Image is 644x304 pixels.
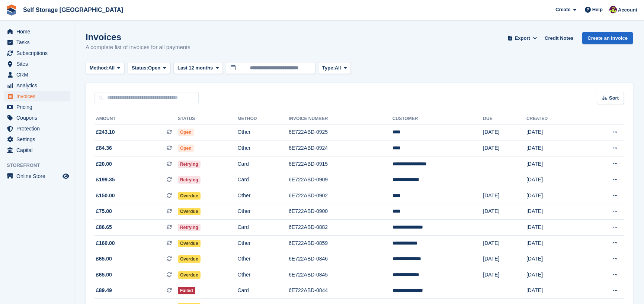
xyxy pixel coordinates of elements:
[96,239,115,247] span: £160.00
[16,69,61,80] span: CRM
[178,145,194,152] span: Open
[178,192,201,200] span: Overdue
[4,123,70,134] a: menu
[86,62,125,74] button: Method: All
[6,4,17,16] img: stora-icon-8386f47178a22dfd0bd8f6a31ec36ba5ce8667c1dd55bd0f319d3a0aa187defe.svg
[16,171,61,181] span: Online Store
[94,113,178,125] th: Amount
[4,69,70,80] a: menu
[16,91,61,101] span: Invoices
[483,140,526,156] td: [DATE]
[86,43,190,52] p: A complete list of invoices for all payments
[237,204,289,220] td: Other
[335,64,341,72] span: All
[483,113,526,125] th: Due
[289,156,393,172] td: 6E722ABD-0915
[506,32,539,44] button: Export
[178,240,201,247] span: Overdue
[237,220,289,236] td: Card
[237,235,289,251] td: Other
[96,207,112,215] span: £75.00
[178,208,201,215] span: Overdue
[96,160,112,168] span: £20.00
[4,145,70,155] a: menu
[4,59,70,69] a: menu
[178,113,238,125] th: Status
[483,235,526,251] td: [DATE]
[90,64,109,72] span: Method:
[177,64,213,72] span: Last 12 months
[16,59,61,69] span: Sites
[4,171,70,181] a: menu
[16,134,61,145] span: Settings
[96,128,115,136] span: £243.10
[4,80,70,91] a: menu
[148,64,160,72] span: Open
[4,26,70,37] a: menu
[20,4,126,16] a: Self Storage [GEOGRAPHIC_DATA]
[526,235,583,251] td: [DATE]
[483,124,526,140] td: [DATE]
[109,64,115,72] span: All
[526,113,583,125] th: Created
[86,32,190,42] h1: Invoices
[483,188,526,204] td: [DATE]
[526,220,583,236] td: [DATE]
[318,62,351,74] button: Type: All
[289,140,393,156] td: 6E722ABD-0924
[526,267,583,283] td: [DATE]
[237,267,289,283] td: Other
[322,64,335,72] span: Type:
[237,140,289,156] td: Other
[289,172,393,188] td: 6E722ABD-0909
[128,62,170,74] button: Status: Open
[289,283,393,299] td: 6E722ABD-0844
[237,113,289,125] th: Method
[526,283,583,299] td: [DATE]
[16,123,61,134] span: Protection
[618,6,637,14] span: Account
[4,37,70,48] a: menu
[96,255,112,263] span: £65.00
[178,161,201,168] span: Retrying
[96,287,112,294] span: £89.49
[526,156,583,172] td: [DATE]
[237,283,289,299] td: Card
[132,64,148,72] span: Status:
[178,176,201,184] span: Retrying
[526,204,583,220] td: [DATE]
[483,251,526,267] td: [DATE]
[526,188,583,204] td: [DATE]
[16,113,61,123] span: Coupons
[393,113,483,125] th: Customer
[178,271,201,279] span: Overdue
[515,35,530,42] span: Export
[4,134,70,145] a: menu
[526,172,583,188] td: [DATE]
[237,172,289,188] td: Card
[4,91,70,101] a: menu
[483,267,526,283] td: [DATE]
[289,251,393,267] td: 6E722ABD-0846
[526,124,583,140] td: [DATE]
[96,192,115,200] span: £150.00
[592,6,603,13] span: Help
[237,251,289,267] td: Other
[289,267,393,283] td: 6E722ABD-0845
[289,235,393,251] td: 6E722ABD-0859
[237,156,289,172] td: Card
[483,204,526,220] td: [DATE]
[4,102,70,112] a: menu
[16,102,61,112] span: Pricing
[289,204,393,220] td: 6E722ABD-0900
[609,94,619,102] span: Sort
[96,176,115,184] span: £199.35
[178,287,195,294] span: Failed
[16,37,61,48] span: Tasks
[16,26,61,37] span: Home
[4,113,70,123] a: menu
[178,224,201,231] span: Retrying
[609,6,617,13] img: Nicholas Williams
[555,6,570,13] span: Create
[61,172,70,181] a: Preview store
